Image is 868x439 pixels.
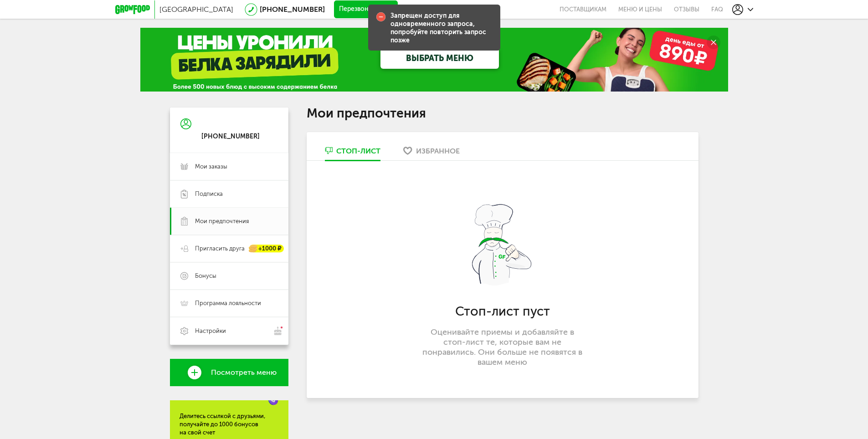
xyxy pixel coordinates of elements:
[170,290,288,317] a: Программа лояльности
[380,48,499,69] a: ВЫБРАТЬ МЕНЮ
[211,368,277,377] span: Посмотреть меню
[399,146,464,160] a: Избранное
[416,304,589,319] h3: Стоп-лист пуст
[334,0,398,19] button: Перезвоните мне
[260,5,325,14] a: [PHONE_NUMBER]
[170,208,288,235] a: Мои предпочтения
[195,272,216,280] span: Бонусы
[170,262,288,290] a: Бонусы
[170,235,288,262] a: Пригласить друга +1000 ₽
[195,190,223,198] span: Подписка
[170,359,288,386] a: Посмотреть меню
[159,5,233,14] span: [GEOGRAPHIC_DATA]
[195,327,226,335] span: Настройки
[195,299,261,307] span: Программа лояльности
[195,217,249,225] span: Мои предпочтения
[320,146,385,160] a: Стоп-лист
[416,147,460,155] div: Избранное
[249,245,284,253] div: +1000 ₽
[170,180,288,208] a: Подписка
[170,317,288,345] a: Настройки
[307,107,699,119] h1: Мои предпочтения
[170,153,288,180] a: Мои заказы
[422,327,583,367] p: Оценивайте приемы и добавляйте в стоп-лист те, которые вам не понравились. Они больше не появятся...
[195,245,245,253] span: Пригласить друга
[201,133,260,141] div: [PHONE_NUMBER]
[195,163,227,171] span: Мои заказы
[180,412,279,437] div: Делитесь ссылкой с друзьями, получайте до 1000 бонусов на свой счет
[390,12,493,45] div: Запрещен доступ для одновременного запроса, попробуйте повторить запрос позже
[336,147,380,155] div: Стоп-лист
